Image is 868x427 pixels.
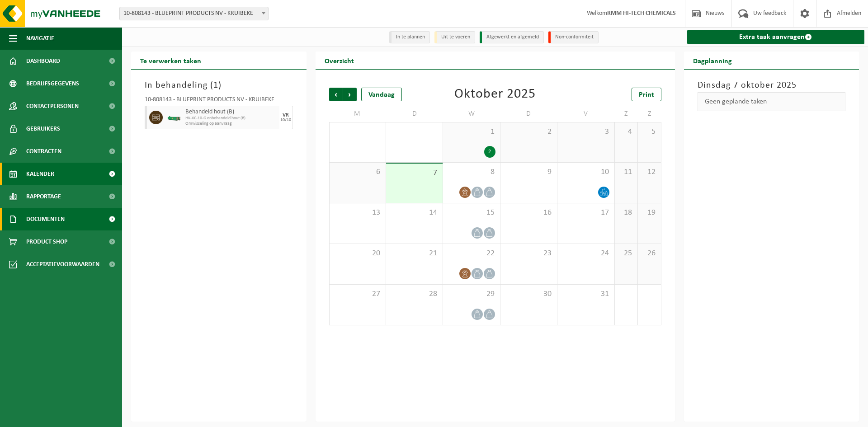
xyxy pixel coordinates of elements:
span: 15 [448,208,495,218]
li: Afgewerkt en afgemeld [480,31,544,43]
div: 2 [484,146,495,158]
span: Gebruikers [26,117,60,140]
span: 6 [334,167,381,177]
span: Rapportage [26,185,61,208]
span: 14 [391,208,438,218]
li: In te plannen [389,31,430,43]
img: HK-XC-10-GN-00 [167,114,181,121]
span: Navigatie [26,27,54,50]
span: 27 [334,289,381,299]
span: Contactpersonen [26,95,79,117]
span: Behandeld hout (B) [185,108,277,116]
span: Dashboard [26,50,60,72]
span: Product Shop [26,230,67,253]
span: Print [639,91,654,99]
span: 24 [562,249,609,258]
h2: Overzicht [316,52,363,69]
h2: Dagplanning [684,52,741,69]
span: 31 [562,289,609,299]
div: Geen geplande taken [698,92,846,111]
td: W [443,106,500,122]
span: 26 [642,249,656,258]
span: Acceptatievoorwaarden [26,253,99,276]
td: Z [615,106,638,122]
span: 28 [391,289,438,299]
div: VR [283,113,289,118]
span: 18 [619,208,633,218]
h2: Te verwerken taken [131,52,210,69]
div: 10-808143 - BLUEPRINT PRODUCTS NV - KRUIBEKE [145,97,293,106]
span: Kalender [26,163,54,185]
span: 9 [505,167,552,177]
span: 12 [642,167,656,177]
span: 19 [642,208,656,218]
span: Vorige [329,88,343,101]
span: 30 [505,289,552,299]
span: 16 [505,208,552,218]
td: V [557,106,614,122]
span: 10 [562,167,609,177]
span: 21 [391,249,438,258]
div: Vandaag [361,88,402,101]
a: Extra taak aanvragen [687,30,865,44]
td: D [500,106,557,122]
td: Z [638,106,661,122]
span: 1 [448,127,495,137]
span: 13 [334,208,381,218]
li: Non-conformiteit [548,31,599,43]
td: D [386,106,443,122]
span: 1 [213,81,218,90]
span: 3 [562,127,609,137]
span: 8 [448,167,495,177]
span: 22 [448,249,495,258]
span: 10-808143 - BLUEPRINT PRODUCTS NV - KRUIBEKE [120,7,268,20]
span: 17 [562,208,609,218]
span: 7 [391,168,438,178]
span: 23 [505,249,552,258]
span: Volgende [343,88,357,101]
span: 29 [448,289,495,299]
strong: RMM HI-TECH CHEMICALS [607,10,676,17]
span: 2 [505,127,552,137]
span: HK-XC-10-G onbehandeld hout (B) [185,116,277,121]
span: 25 [619,249,633,258]
div: 10/10 [280,118,291,122]
a: Print [632,88,661,101]
span: 5 [642,127,656,137]
div: Oktober 2025 [454,88,536,101]
td: M [329,106,386,122]
span: 4 [619,127,633,137]
span: Bedrijfsgegevens [26,72,79,95]
li: Uit te voeren [434,31,475,43]
span: 11 [619,167,633,177]
h3: Dinsdag 7 oktober 2025 [698,79,846,92]
h3: In behandeling ( ) [145,79,293,92]
span: Contracten [26,140,61,163]
span: Omwisseling op aanvraag [185,121,277,127]
span: Documenten [26,208,65,230]
span: 10-808143 - BLUEPRINT PRODUCTS NV - KRUIBEKE [119,7,269,20]
span: 20 [334,249,381,258]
